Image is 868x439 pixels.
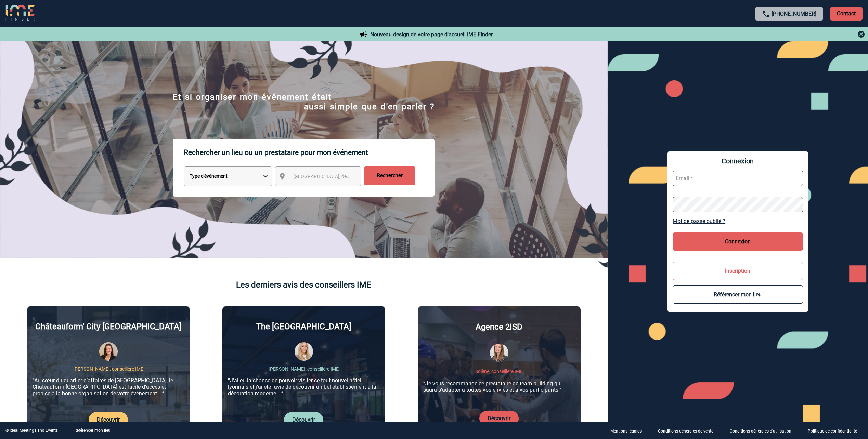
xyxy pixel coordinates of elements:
a: Découvrir [488,415,510,422]
a: [PHONE_NUMBER] [772,11,816,17]
a: Conditions générales de vente [652,427,724,434]
p: Conditions générales de vente [658,429,713,434]
a: Mentions légales [605,427,652,434]
p: “Au cœur du quartier d’affaires de [GEOGRAPHIC_DATA], le Chateauform [GEOGRAPHIC_DATA] est facile... [33,377,184,397]
div: © Ideal Meetings and Events [5,428,58,433]
p: “Je vous recommande ce prestataire de team building qui saura s’adapter à toutes vos envies et à ... [423,380,575,393]
img: call-24-px.png [762,10,770,18]
a: Conditions générales d'utilisation [724,427,802,434]
p: Rechercher un lieu ou un prestataire pour mon événement [184,139,435,166]
span: Connexion [673,157,803,165]
a: Découvrir [97,416,120,423]
a: Référencer mon lieu [74,428,111,433]
p: Conditions générales d'utilisation [730,429,791,434]
input: Rechercher [364,166,415,185]
button: Connexion [673,232,803,251]
a: Découvrir [292,416,315,423]
span: [GEOGRAPHIC_DATA], département, région... [293,174,388,179]
p: Contact [830,7,863,21]
input: Email * [673,171,803,186]
p: Politique de confidentialité [808,429,857,434]
p: Mentions légales [610,429,642,434]
button: Référencer mon lieu [673,285,803,304]
a: Mot de passe oublié ? [673,218,803,224]
p: “J’ai eu la chance de pouvoir visiter ce tout nouvel hôtel lyonnais et j’ai été ravie de découvri... [228,377,380,397]
button: Inscription [673,262,803,280]
a: Politique de confidentialité [802,427,868,434]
